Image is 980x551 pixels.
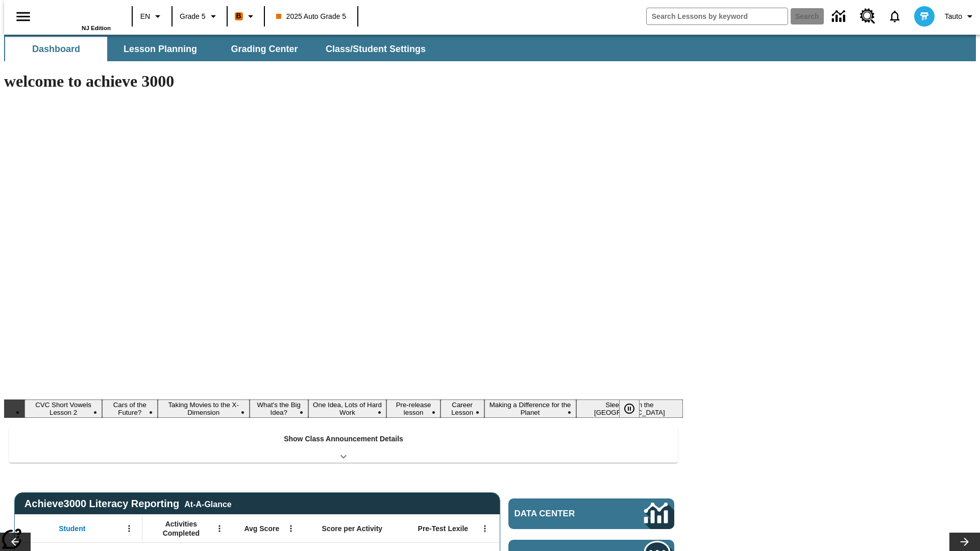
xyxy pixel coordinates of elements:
button: Slide 4 What's the Big Idea? [250,399,308,418]
p: Show Class Announcement Details [284,434,403,444]
span: Activities Completed [148,519,215,538]
button: Language: EN, Select a language [136,7,168,26]
button: Slide 8 Making a Difference for the Planet [484,399,576,418]
span: Student [59,524,85,533]
span: Grade 5 [180,11,206,22]
span: 2025 Auto Grade 5 [276,11,347,22]
button: Slide 6 Pre-release lesson [386,399,440,418]
div: Show Class Announcement Details [9,428,678,463]
button: Grading Center [213,37,315,61]
a: Data Center [826,3,854,31]
a: Home [44,5,111,25]
div: Pause [619,399,650,418]
a: Resource Center, Will open in new tab [854,3,881,30]
button: Slide 2 Cars of the Future? [102,399,157,418]
span: B [236,10,241,22]
div: At-A-Glance [184,498,231,509]
button: Pause [619,399,640,418]
button: Grade: Grade 5, Select a grade [176,7,224,26]
span: Tauto [945,11,962,22]
button: Open Menu [283,521,299,536]
button: Slide 9 Sleepless in the Animal Kingdom [576,399,683,418]
span: Data Center [514,509,610,519]
div: Home [44,4,111,31]
a: Data Center [508,498,674,529]
button: Slide 7 Career Lesson [440,399,484,418]
span: EN [140,11,150,22]
button: Open Menu [477,521,493,536]
button: Slide 3 Taking Movies to the X-Dimension [158,399,250,418]
button: Dashboard [5,37,107,61]
button: Open Menu [212,521,227,536]
button: Slide 5 One Idea, Lots of Hard Work [308,399,387,418]
div: SubNavbar [4,35,976,61]
span: Pre-Test Lexile [418,524,469,533]
button: Open side menu [8,2,38,32]
span: NJ Edition [82,25,111,31]
span: Achieve3000 Literacy Reporting [24,498,232,510]
button: Select a new avatar [908,3,941,30]
button: Slide 1 CVC Short Vowels Lesson 2 [24,399,102,418]
button: Lesson carousel, Next [949,533,980,551]
button: Class/Student Settings [317,37,434,61]
button: Boost Class color is orange. Change class color [231,7,261,26]
button: Lesson Planning [109,37,211,61]
h1: welcome to achieve 3000 [4,72,683,91]
button: Open Menu [121,521,137,536]
button: Profile/Settings [941,7,980,26]
a: Notifications [881,3,908,30]
span: Score per Activity [322,524,383,533]
span: Avg Score [244,524,279,533]
div: SubNavbar [4,37,435,61]
input: search field [647,8,788,24]
img: avatar image [914,6,935,27]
